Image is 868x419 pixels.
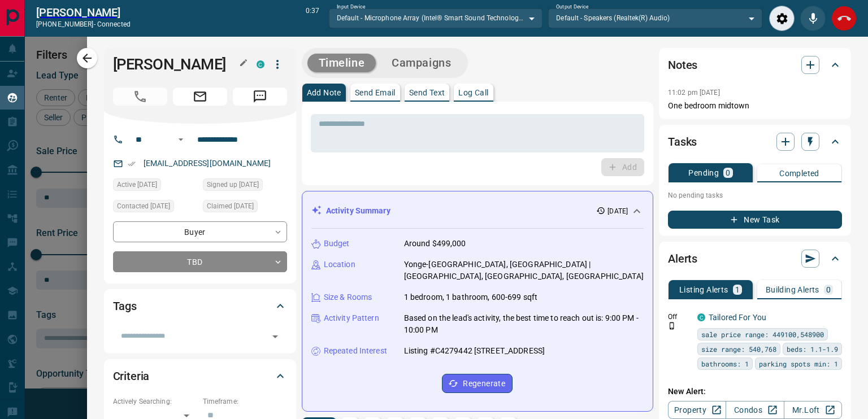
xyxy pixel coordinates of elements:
[735,286,740,294] p: 1
[113,293,287,320] div: Tags
[668,386,842,398] p: New Alert:
[779,169,819,177] p: Completed
[113,363,287,390] div: Criteria
[324,291,372,303] p: Size & Rooms
[458,89,488,97] p: Log Call
[668,211,842,229] button: New Task
[800,6,826,31] div: Mute
[307,89,341,97] p: Add Note
[113,200,197,216] div: Mon Jul 28 2025
[759,358,838,369] span: parking spots min: 1
[697,313,705,321] div: condos.ca
[203,178,287,194] div: Mon Jul 28 2025
[311,200,644,221] div: Activity Summary[DATE]
[701,329,824,340] span: sale price range: 449100,548900
[726,401,784,419] a: Condos
[668,133,697,151] h2: Tasks
[701,343,776,355] span: size range: 540,768
[355,89,396,97] p: Send Email
[113,55,240,73] h1: [PERSON_NAME]
[701,358,749,369] span: bathrooms: 1
[307,54,376,72] button: Timeline
[404,259,644,282] p: Yonge-[GEOGRAPHIC_DATA], [GEOGRAPHIC_DATA] | [GEOGRAPHIC_DATA], [GEOGRAPHIC_DATA], [GEOGRAPHIC_DATA]
[329,8,543,28] div: Default - Microphone Array (Intel® Smart Sound Technology for Digital Microphones)
[113,367,150,385] h2: Criteria
[257,60,264,68] div: condos.ca
[556,3,588,11] label: Output Device
[337,3,366,11] label: Input Device
[324,259,355,270] p: Location
[144,159,271,168] a: [EMAIL_ADDRESS][DOMAIN_NAME]
[113,178,197,194] div: Mon Jul 28 2025
[607,206,628,216] p: [DATE]
[409,89,445,97] p: Send Text
[688,169,719,177] p: Pending
[380,54,462,72] button: Campaigns
[117,200,170,212] span: Contacted [DATE]
[324,345,387,357] p: Repeated Interest
[306,6,319,31] p: 0:37
[203,200,287,216] div: Mon Jul 28 2025
[173,88,227,106] span: Email
[668,322,676,330] svg: Push Notification Only
[442,374,513,393] button: Regenerate
[113,221,287,242] div: Buyer
[324,312,379,324] p: Activity Pattern
[113,396,197,407] p: Actively Searching:
[326,205,390,217] p: Activity Summary
[668,312,691,322] p: Off
[709,313,766,322] a: Tailored For You
[668,245,842,272] div: Alerts
[668,56,697,74] h2: Notes
[668,401,726,419] a: Property
[668,100,842,112] p: One bedroom midtown
[113,251,287,272] div: TBD
[97,20,131,28] span: connected
[769,6,795,31] div: Audio Settings
[404,291,538,303] p: 1 bedroom, 1 bathroom, 600-699 sqft
[207,179,259,190] span: Signed up [DATE]
[668,250,697,268] h2: Alerts
[784,401,842,419] a: Mr.Loft
[404,345,545,357] p: Listing #C4279442 [STREET_ADDRESS]
[324,238,350,250] p: Budget
[826,286,831,294] p: 0
[117,179,157,190] span: Active [DATE]
[668,128,842,155] div: Tasks
[174,133,188,146] button: Open
[679,286,728,294] p: Listing Alerts
[404,238,466,250] p: Around $499,000
[668,89,720,97] p: 11:02 pm [DATE]
[113,297,137,315] h2: Tags
[668,51,842,78] div: Notes
[36,6,131,19] h2: [PERSON_NAME]
[203,396,287,407] p: Timeframe:
[831,6,857,31] div: End Call
[766,286,819,294] p: Building Alerts
[787,343,838,355] span: beds: 1.1-1.9
[113,88,167,106] span: Call
[128,160,136,168] svg: Email Verified
[36,19,131,29] p: [PHONE_NUMBER] -
[233,88,287,106] span: Message
[548,8,762,28] div: Default - Speakers (Realtek(R) Audio)
[404,312,644,336] p: Based on the lead's activity, the best time to reach out is: 9:00 PM - 10:00 PM
[207,200,254,212] span: Claimed [DATE]
[726,169,730,177] p: 0
[267,329,283,344] button: Open
[668,187,842,204] p: No pending tasks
